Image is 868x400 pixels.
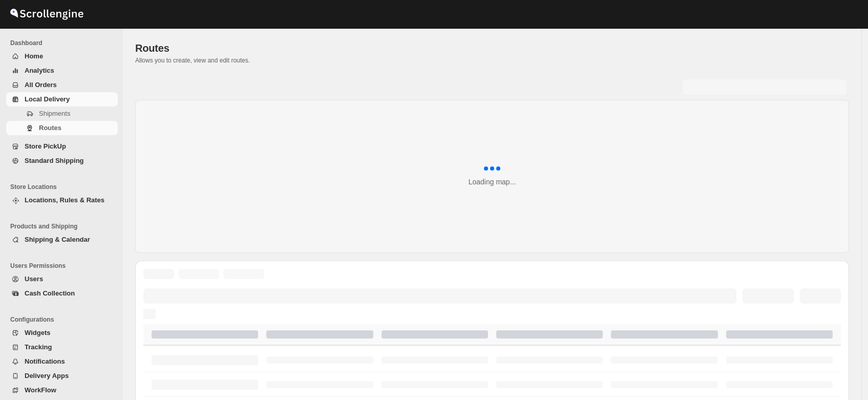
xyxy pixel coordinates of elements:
span: Shipping & Calendar [25,236,90,243]
p: Allows you to create, view and edit routes. [135,56,849,65]
span: Users Permissions [10,262,118,270]
span: All Orders [25,81,57,89]
span: Widgets [25,329,50,336]
button: Shipments [6,107,118,121]
button: All Orders [6,78,118,92]
button: WorkFlow [6,383,118,397]
span: Shipments [39,110,70,117]
span: Home [25,52,43,60]
span: Cash Collection [25,289,75,297]
span: Tracking [25,343,52,351]
span: Standard Shipping [25,157,84,164]
button: Cash Collection [6,286,118,301]
button: Tracking [6,340,118,354]
span: Locations, Rules & Rates [25,196,104,204]
button: Delivery Apps [6,369,118,383]
button: Shipping & Calendar [6,233,118,247]
button: Widgets [6,326,118,340]
button: Analytics [6,64,118,78]
span: Notifications [25,357,65,365]
span: Local Delivery [25,95,70,103]
span: Routes [135,43,170,54]
button: Locations, Rules & Rates [6,193,118,207]
span: WorkFlow [25,386,56,394]
button: Routes [6,121,118,135]
span: Configurations [10,315,118,324]
button: Notifications [6,354,118,369]
span: Delivery Apps [25,372,69,380]
span: Dashboard [10,39,118,47]
span: Store Locations [10,183,118,191]
span: Users [25,275,43,283]
span: Products and Shipping [10,222,118,230]
button: Users [6,272,118,286]
button: Home [6,49,118,64]
div: Loading map... [469,177,516,187]
span: Routes [39,124,61,132]
span: Store PickUp [25,142,66,150]
span: Analytics [25,67,54,74]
